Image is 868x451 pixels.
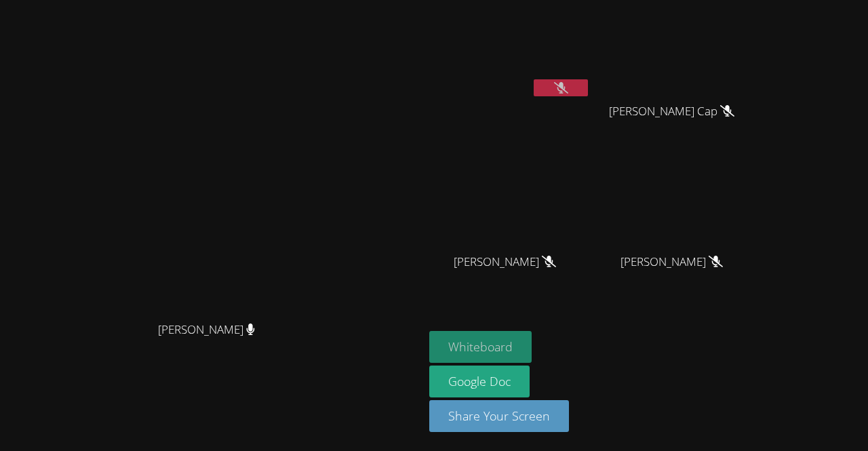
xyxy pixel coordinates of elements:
[429,331,532,363] button: Whiteboard
[454,252,556,272] span: [PERSON_NAME]
[158,320,255,340] span: [PERSON_NAME]
[609,102,734,121] span: [PERSON_NAME] Cap
[429,400,569,432] button: Share Your Screen
[620,252,723,272] span: [PERSON_NAME]
[429,366,530,397] a: Google Doc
